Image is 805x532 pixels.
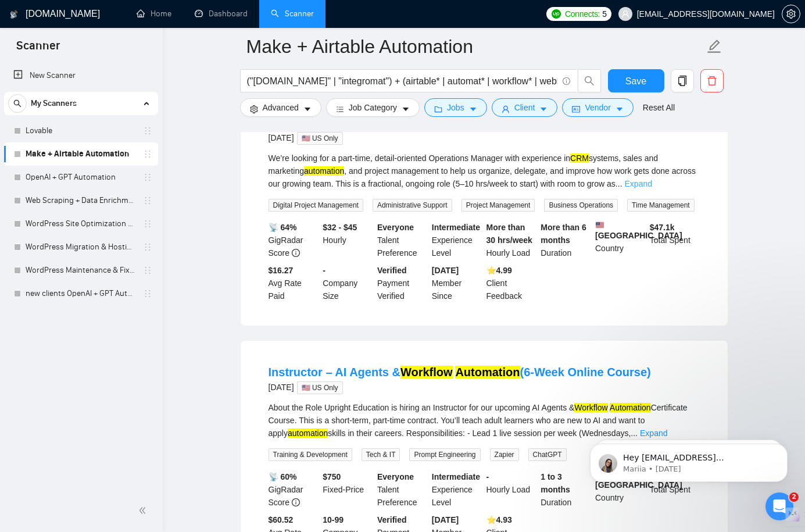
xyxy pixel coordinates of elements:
[572,105,580,113] span: idcard
[247,74,557,88] input: Search Freelance Jobs...
[143,289,152,298] span: holder
[138,505,150,516] span: double-left
[288,429,328,438] mark: automation
[484,264,539,302] div: Client Feedback
[578,76,600,86] span: search
[377,266,407,275] b: Verified
[269,380,651,394] div: [DATE]
[297,381,343,394] span: 🇺🇸 US Only
[430,264,484,302] div: Member Since
[528,448,567,461] span: ChatGPT
[432,515,459,524] b: [DATE]
[492,98,558,117] button: userClientcaret-down
[782,5,800,23] button: setting
[26,119,136,142] a: Lovable
[765,492,793,520] iframe: Intercom live chat
[320,221,375,259] div: Hourly
[4,64,158,87] li: New Scanner
[552,9,561,19] img: upwork-logo.png
[26,259,136,282] a: WordPress Maintenance & Fixes
[143,266,152,275] span: holder
[469,105,477,113] span: caret-down
[269,199,363,212] span: Digital Project Management
[782,9,800,19] span: setting
[323,515,344,524] b: 10-99
[7,37,69,62] span: Scanner
[266,264,321,302] div: Avg Rate Paid
[409,448,480,461] span: Prompt Engineering
[269,472,297,481] b: 📡 60%
[486,223,532,245] b: More than 30 hrs/week
[596,221,604,229] img: 🇺🇸
[336,105,344,113] span: bars
[297,132,343,145] span: 🇺🇸 US Only
[432,472,480,481] b: Intermediate
[246,32,704,61] input: Scanner name...
[349,101,397,114] span: Job Category
[143,149,152,159] span: holder
[26,282,136,305] a: new clients OpenAI + GPT Automation
[271,9,314,19] a: searchScanner
[10,5,18,24] img: logo
[323,472,341,481] b: $ 750
[602,8,607,20] span: 5
[266,221,321,259] div: GigRadar Score
[565,8,600,20] span: Connects:
[143,173,152,182] span: holder
[31,92,77,115] span: My Scanners
[514,101,535,114] span: Client
[539,105,548,113] span: caret-down
[647,221,702,259] div: Total Spent
[650,223,675,232] b: $ 47.1k
[143,126,152,135] span: holder
[377,472,414,481] b: Everyone
[538,221,593,259] div: Duration
[303,105,312,113] span: caret-down
[137,9,171,19] a: homeHome
[26,212,136,235] a: WordPress Site Optimization & Hardening
[432,223,480,232] b: Intermediate
[789,492,799,502] span: 2
[484,221,539,259] div: Hourly Load
[608,69,664,92] button: Save
[195,9,248,19] a: dashboardDashboard
[700,69,724,92] button: delete
[563,77,570,85] span: info-circle
[486,266,512,275] b: ⭐️ 4.99
[26,235,136,259] a: WordPress Migration & Hosting Setup
[26,142,136,166] a: Make + Airtable Automation
[143,242,152,252] span: holder
[593,221,647,259] div: Country
[250,105,258,113] span: setting
[490,448,519,461] span: Zapier
[625,74,646,88] span: Save
[616,105,624,113] span: caret-down
[701,76,723,86] span: delete
[432,266,459,275] b: [DATE]
[143,219,152,228] span: holder
[373,199,452,212] span: Administrative Support
[541,472,570,494] b: 1 to 3 months
[782,9,800,19] a: setting
[484,470,539,509] div: Hourly Load
[616,179,622,188] span: ...
[402,105,410,113] span: caret-down
[13,64,149,87] a: New Scanner
[269,515,294,524] b: $60.52
[643,101,675,114] a: Reset All
[26,189,136,212] a: Web Scraping + Data Enrichment Automation
[671,76,693,86] span: copy
[625,179,652,188] a: Expand
[292,249,300,257] span: info-circle
[8,94,27,113] button: search
[362,448,400,461] span: Tech & IT
[304,166,344,176] mark: automation
[269,366,651,379] a: Instructor – AI Agents &Workflow Automation(6-Week Online Course)
[266,470,321,509] div: GigRadar Score
[430,221,484,259] div: Experience Level
[573,419,805,501] iframe: Intercom notifications message
[424,98,487,117] button: folderJobscaret-down
[461,199,535,212] span: Project Management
